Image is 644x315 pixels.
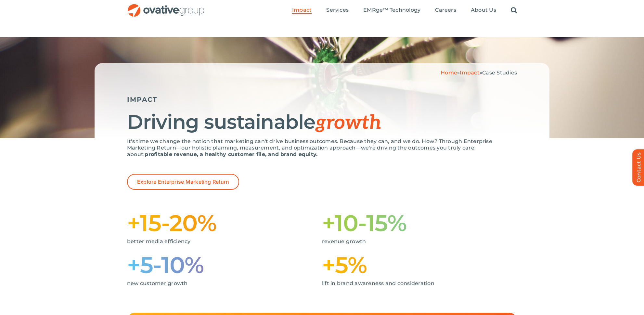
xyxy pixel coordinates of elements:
p: better media efficiency [127,238,312,245]
a: Home [441,70,457,76]
span: » » [441,70,517,76]
h5: IMPACT [127,96,517,103]
h1: +5% [322,255,517,275]
span: growth [315,111,381,135]
a: Careers [435,7,456,14]
h1: +10-15% [322,213,517,233]
span: Case Studies [482,70,517,76]
a: Explore Enterprise Marketing Return [127,174,239,190]
span: About Us [471,7,496,13]
strong: profitable revenue, a healthy customer file, and brand equity. [145,151,317,157]
p: lift in brand awareness and consideration [322,280,507,287]
h1: +5-10% [127,255,322,275]
a: Search [511,7,517,14]
h1: Driving sustainable [127,112,517,133]
p: revenue growth [322,238,507,245]
p: It's time we change the notion that marketing can't drive business outcomes. Because they can, an... [127,138,517,158]
a: Impact [292,7,312,14]
span: Careers [435,7,456,13]
span: EMRge™ Technology [363,7,420,13]
span: Services [326,7,349,13]
a: EMRge™ Technology [363,7,420,14]
a: About Us [471,7,496,14]
span: Explore Enterprise Marketing Return [137,179,229,185]
a: OG_Full_horizontal_RGB [127,3,205,9]
p: new customer growth [127,280,312,287]
a: Impact [460,70,479,76]
span: Impact [292,7,312,13]
a: Services [326,7,349,14]
h1: +15-20% [127,213,322,233]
